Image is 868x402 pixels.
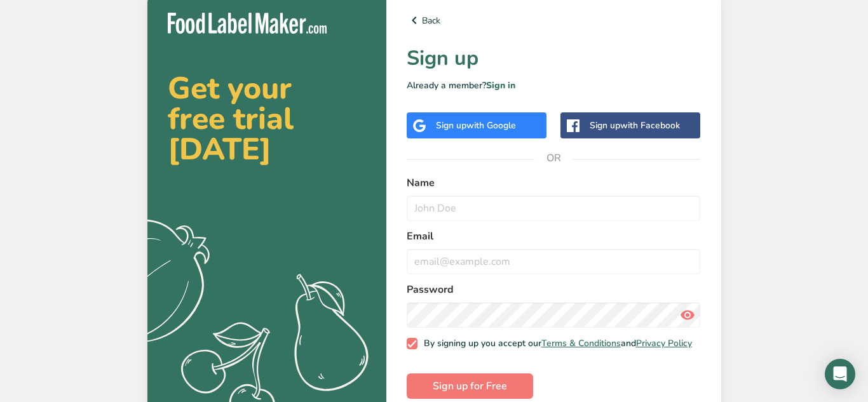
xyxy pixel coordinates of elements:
div: Open Intercom Messenger [825,359,855,389]
span: Sign up for Free [433,379,507,394]
span: with Facebook [620,119,680,131]
input: email@example.com [407,249,701,274]
span: By signing up you accept our and [417,338,692,349]
a: Privacy Policy [636,337,692,349]
span: with Google [466,119,516,131]
p: Already a member? [407,79,701,92]
img: Food Label Maker [168,13,327,34]
label: Password [407,282,701,297]
a: Terms & Conditions [541,337,621,349]
div: Sign up [590,119,680,132]
label: Email [407,229,701,244]
a: Back [407,13,701,28]
a: Sign in [486,79,515,91]
h1: Sign up [407,43,701,74]
button: Sign up for Free [407,373,533,399]
input: John Doe [407,196,701,221]
div: Sign up [436,119,516,132]
span: OR [534,139,573,177]
h2: Get your free trial [DATE] [168,73,366,164]
label: Name [407,175,701,191]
